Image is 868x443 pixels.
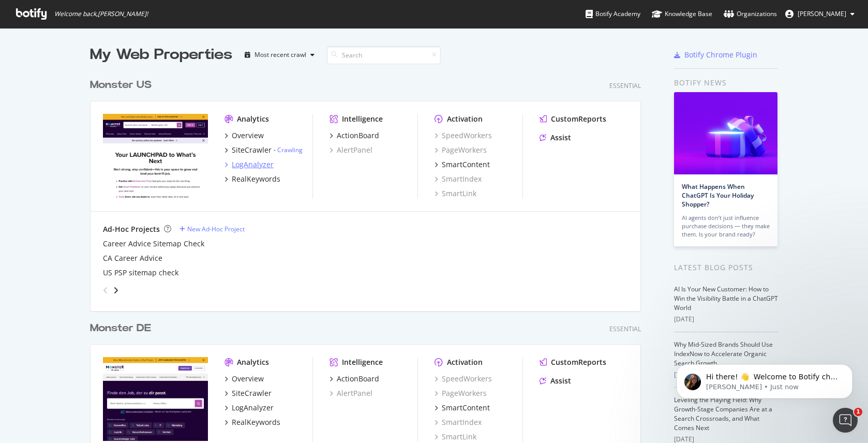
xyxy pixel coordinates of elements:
[225,130,264,141] a: Overview
[661,343,868,415] iframe: Intercom notifications message
[682,214,770,239] div: AI agents don’t just influence purchase decisions — they make them. Is your brand ready?
[652,9,712,19] div: Knowledge Base
[225,159,274,170] a: LogAnalyzer
[540,357,606,367] a: CustomReports
[854,408,862,416] span: 1
[435,432,476,442] a: SmartLink
[255,52,306,58] div: Most recent crawl
[232,403,274,413] div: LogAnalyzer
[237,357,269,367] div: Analytics
[232,159,274,170] div: LogAnalyzer
[232,417,280,427] div: RealKeywords
[179,225,245,233] a: New Ad-Hoc Project
[447,114,483,124] div: Activation
[330,388,372,398] a: AlertPanel
[833,408,858,433] iframe: Intercom live chat
[232,145,272,155] div: SiteCrawler
[540,114,606,124] a: CustomReports
[274,145,303,154] div: -
[90,78,156,93] a: Monster US
[777,6,863,22] button: [PERSON_NAME]
[442,403,490,413] div: SmartContent
[103,268,178,278] div: US PSP sitemap check
[330,130,379,141] a: ActionBoard
[435,388,487,398] a: PageWorkers
[90,45,232,65] div: My Web Properties
[232,174,280,184] div: RealKeywords
[551,357,606,367] div: CustomReports
[103,224,160,234] div: Ad-Hoc Projects
[586,9,640,19] div: Botify Academy
[90,321,151,336] div: Monster DE
[551,114,606,124] div: CustomReports
[550,132,571,143] div: Assist
[724,9,777,19] div: Organizations
[232,130,264,141] div: Overview
[241,47,319,63] button: Most recent crawl
[550,376,571,386] div: Assist
[674,285,778,312] a: AI Is Your New Customer: How to Win the Visibility Battle in a ChatGPT World
[609,324,641,333] div: Essential
[225,417,280,427] a: RealKeywords
[435,159,490,170] a: SmartContent
[682,182,754,209] a: What Happens When ChatGPT Is Your Holiday Shopper?
[277,145,303,154] a: Crawling
[435,403,490,413] a: SmartContent
[330,145,372,155] a: AlertPanel
[674,315,778,324] div: [DATE]
[540,132,571,143] a: Assist
[103,239,204,249] a: Career Advice Sitemap Check
[90,78,152,93] div: Monster US
[435,145,487,155] a: PageWorkers
[337,374,379,384] div: ActionBoard
[342,114,383,124] div: Intelligence
[237,114,269,124] div: Analytics
[337,130,379,141] div: ActionBoard
[225,174,280,184] a: RealKeywords
[435,417,482,427] a: SmartIndex
[798,9,846,18] span: Andrew Martineau
[674,77,778,88] div: Botify news
[90,321,155,336] a: Monster DE
[225,374,264,384] a: Overview
[99,282,112,299] div: angle-left
[435,130,492,141] a: SpeedWorkers
[225,145,303,155] a: SiteCrawler- Crawling
[232,374,264,384] div: Overview
[684,50,757,60] div: Botify Chrome Plugin
[435,374,492,384] a: SpeedWorkers
[674,340,773,367] a: Why Mid-Sized Brands Should Use IndexNow to Accelerate Organic Search Growth
[447,357,483,367] div: Activation
[54,10,148,18] span: Welcome back, [PERSON_NAME] !
[232,388,272,398] div: SiteCrawler
[609,81,641,90] div: Essential
[342,357,383,367] div: Intelligence
[330,374,379,384] a: ActionBoard
[327,46,441,64] input: Search
[103,253,162,263] a: CA Career Advice
[435,174,482,184] a: SmartIndex
[674,50,757,60] a: Botify Chrome Plugin
[540,376,571,386] a: Assist
[103,357,208,441] img: www.monster.de
[674,262,778,273] div: Latest Blog Posts
[187,225,245,233] div: New Ad-Hoc Project
[435,188,476,199] a: SmartLink
[442,159,490,170] div: SmartContent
